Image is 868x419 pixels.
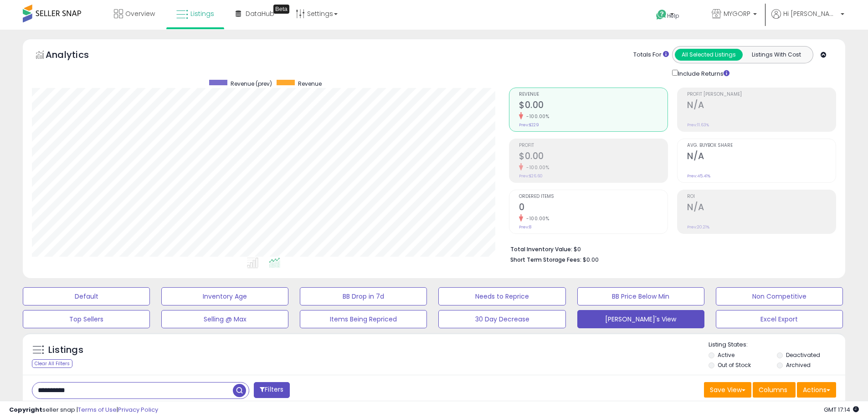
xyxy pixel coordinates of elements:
button: Filters [254,382,289,398]
span: Revenue [298,80,322,88]
h2: 0 [519,202,668,214]
span: Help [667,12,679,20]
small: Prev: 45.41% [687,173,710,179]
h5: Listings [48,344,83,357]
span: Listings [190,9,214,18]
div: Totals For [633,51,669,59]
strong: Copyright [9,405,42,414]
h2: N/A [687,202,836,214]
small: -100.00% [523,113,549,120]
h2: $0.00 [519,151,668,163]
button: Inventory Age [161,287,288,305]
span: Profit [519,143,668,148]
button: 30 Day Decrease [438,310,565,328]
button: Excel Export [716,310,843,328]
h2: N/A [687,151,836,163]
small: Prev: $26.60 [519,173,543,179]
span: Revenue [519,92,668,97]
h2: N/A [687,100,836,112]
button: [PERSON_NAME]'s View [577,310,704,328]
span: Hi [PERSON_NAME] [783,9,838,18]
a: Hi [PERSON_NAME] [771,9,844,30]
div: seller snap | | [9,406,158,414]
span: Revenue (prev) [231,80,272,88]
small: Prev: 8 [519,224,531,230]
button: Columns [753,382,796,398]
label: Active [718,351,734,359]
button: Needs to Reprice [438,287,565,305]
a: Terms of Use [78,405,117,414]
button: Default [23,287,150,305]
i: Get Help [656,9,667,21]
span: 2025-09-11 17:14 GMT [824,405,859,414]
small: Prev: 20.21% [687,224,709,230]
h5: Analytics [46,48,107,63]
span: Overview [125,9,155,18]
a: Privacy Policy [118,405,158,414]
button: Top Sellers [23,310,150,328]
button: Non Competitive [716,287,843,305]
div: Clear All Filters [32,359,72,368]
button: Save View [704,382,751,398]
label: Out of Stock [718,361,751,369]
button: Items Being Repriced [300,310,427,328]
span: Columns [759,385,787,394]
button: All Selected Listings [675,49,743,61]
h2: $0.00 [519,100,668,112]
span: Profit [PERSON_NAME] [687,92,836,97]
a: Help [649,2,697,30]
span: $0.00 [583,255,599,264]
button: Listings With Cost [742,49,810,61]
div: Include Returns [665,68,740,78]
b: Total Inventory Value: [510,245,572,253]
b: Short Term Storage Fees: [510,256,581,264]
span: Ordered Items [519,194,668,199]
li: $0 [510,243,829,254]
button: Actions [797,382,836,398]
label: Archived [786,361,811,369]
span: ROI [687,194,836,199]
button: Selling @ Max [161,310,288,328]
small: Prev: 11.63% [687,122,709,128]
small: Prev: $229 [519,122,539,128]
small: -100.00% [523,215,549,222]
button: BB Drop in 7d [300,287,427,305]
span: MYGORP [724,9,750,18]
small: -100.00% [523,164,549,171]
label: Deactivated [786,351,820,359]
button: BB Price Below Min [577,287,704,305]
span: Avg. Buybox Share [687,143,836,148]
div: Tooltip anchor [273,5,289,14]
p: Listing States: [709,341,845,349]
span: DataHub [246,9,274,18]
